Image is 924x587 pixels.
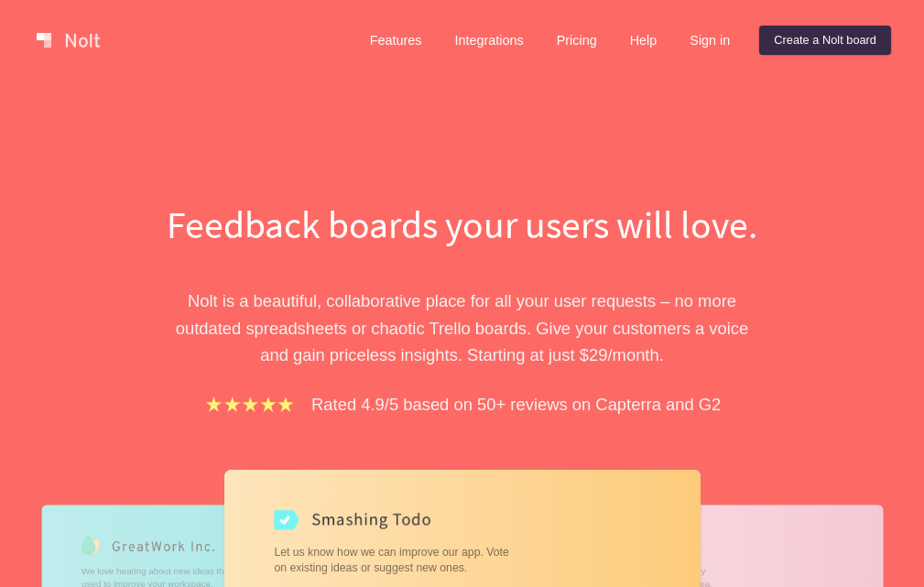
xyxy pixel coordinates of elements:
h1: Feedback boards your users will love. [147,198,778,251]
img: stars.b067e34983.png [203,394,297,415]
p: Nolt is a beautiful, collaborative place for all your user requests – no more outdated spreadshee... [147,288,778,368]
a: Create a Nolt board [759,26,891,55]
p: Rated 4.9/5 based on 50+ reviews on Capterra and G2 [311,391,721,418]
a: Help [615,26,672,55]
a: Features [355,26,437,55]
a: Pricing [542,26,612,55]
a: Integrations [440,26,538,55]
a: Sign in [675,26,745,55]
